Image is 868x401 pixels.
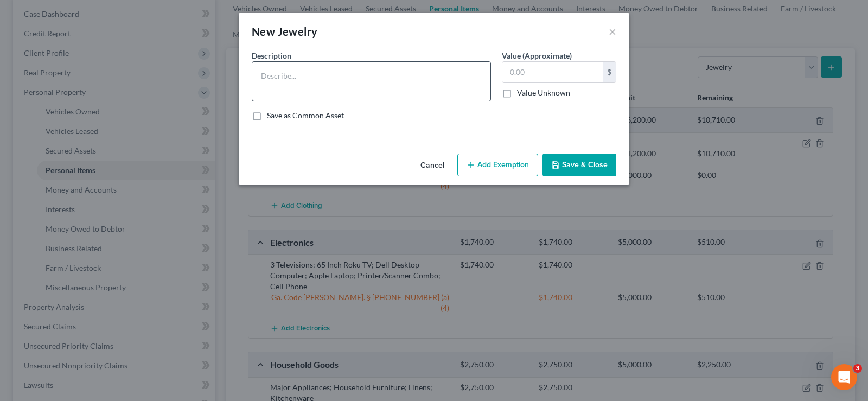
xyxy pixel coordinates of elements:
span: Description [252,51,291,60]
button: Save & Close [542,154,616,176]
label: Value (Approximate) [502,50,572,61]
button: Cancel [412,155,453,176]
iframe: Intercom live chat [831,364,857,390]
label: Save as Common Asset [267,110,344,121]
div: New Jewelry [252,24,317,39]
span: 3 [853,364,862,373]
button: × [609,25,616,38]
input: 0.00 [502,62,603,82]
div: $ [603,62,616,82]
label: Value Unknown [517,87,570,98]
button: Add Exemption [457,154,538,176]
